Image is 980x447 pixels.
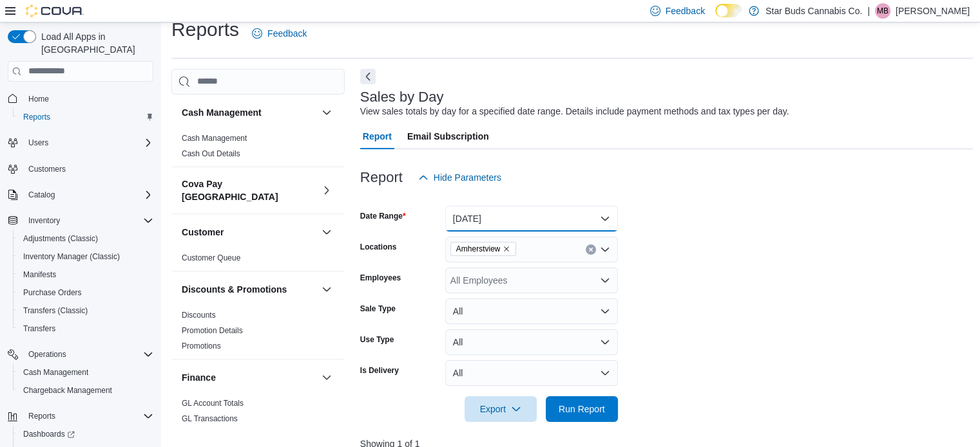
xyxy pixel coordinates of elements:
a: Cash Management [182,134,247,143]
span: Export [472,396,529,422]
span: Users [23,135,153,151]
a: Customer Queue [182,253,240,262]
button: Discounts & Promotions [319,282,334,297]
h3: Cash Management [182,106,262,119]
button: Customer [319,224,334,240]
a: Reports [18,109,55,125]
h3: Report [360,170,403,185]
a: Promotion Details [182,326,243,335]
button: Operations [3,345,159,363]
span: Cash Management [18,365,153,380]
button: Transfers [13,320,159,338]
a: Customers [23,161,71,177]
a: Inventory Manager (Classic) [18,249,125,264]
h1: Reports [171,17,239,42]
label: Employees [360,273,401,283]
label: Is Delivery [360,365,399,376]
span: Catalog [23,187,153,203]
a: Transfers [18,321,61,336]
span: Transfers (Classic) [18,303,153,318]
button: Purchase Orders [13,284,159,302]
label: Date Range [360,211,406,221]
button: All [445,298,618,324]
button: Home [3,89,159,108]
span: Amherstview [456,242,501,255]
h3: Discounts & Promotions [182,283,287,296]
button: Inventory [23,213,65,228]
button: Cova Pay [GEOGRAPHIC_DATA] [182,178,316,203]
div: View sales totals by day for a specified date range. Details include payment methods and tax type... [360,105,789,118]
button: Export [465,396,537,422]
span: Customer Queue [182,253,240,263]
a: Purchase Orders [18,285,87,300]
button: Run Report [546,396,618,422]
span: Cash Management [182,133,247,143]
button: Cova Pay [GEOGRAPHIC_DATA] [319,183,334,198]
h3: Customer [182,226,224,239]
button: Open list of options [600,244,610,255]
button: Users [23,135,53,151]
span: Transfers [18,321,153,336]
button: Catalog [23,187,60,203]
span: Chargeback Management [23,385,112,396]
a: Discounts [182,311,216,320]
a: Chargeback Management [18,383,117,398]
span: Load All Apps in [GEOGRAPHIC_DATA] [36,30,153,56]
button: Customer [182,226,316,239]
label: Locations [360,242,397,252]
div: Finance [171,396,345,432]
h3: Sales by Day [360,89,444,105]
h3: Finance [182,371,216,384]
button: Hide Parameters [413,165,506,190]
p: | [867,3,870,19]
a: Manifests [18,267,61,282]
span: Inventory [23,213,153,228]
span: Purchase Orders [18,285,153,300]
img: Cova [26,5,84,17]
div: Discounts & Promotions [171,307,345,359]
button: Operations [23,347,72,362]
a: GL Transactions [182,414,238,423]
button: Discounts & Promotions [182,283,316,296]
a: Adjustments (Classic) [18,231,103,246]
button: Finance [182,371,316,384]
input: Dark Mode [715,4,742,17]
a: Feedback [247,21,312,46]
button: Cash Management [13,363,159,381]
span: Customers [28,164,66,174]
span: Cash Management [23,367,88,378]
span: Amherstview [450,242,517,256]
button: Customers [3,160,159,178]
span: Promotion Details [182,325,243,336]
a: Home [23,91,54,107]
span: Dark Mode [715,17,716,18]
span: Hide Parameters [434,171,501,184]
span: Cash Out Details [182,149,240,159]
button: Finance [319,370,334,385]
div: Cash Management [171,131,345,167]
button: All [445,360,618,386]
button: Clear input [586,244,596,255]
span: Reports [23,408,153,424]
span: Reports [28,411,55,421]
span: Reports [18,109,153,125]
span: Feedback [267,27,307,40]
span: Report [363,123,392,149]
button: Users [3,134,159,152]
button: Chargeback Management [13,381,159,399]
span: Dashboards [23,429,75,439]
div: Customer [171,250,345,271]
button: Cash Management [182,106,316,119]
button: Adjustments (Classic) [13,230,159,248]
button: Inventory Manager (Classic) [13,248,159,266]
span: Users [28,138,48,148]
div: Michael Bencic [875,3,890,19]
a: GL Account Totals [182,399,244,408]
p: [PERSON_NAME] [896,3,970,19]
button: Cash Management [319,105,334,120]
button: Remove Amherstview from selection in this group [503,245,510,253]
span: Transfers [23,324,55,334]
span: Inventory Manager (Classic) [23,251,120,262]
p: Star Buds Cannabis Co. [765,3,862,19]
